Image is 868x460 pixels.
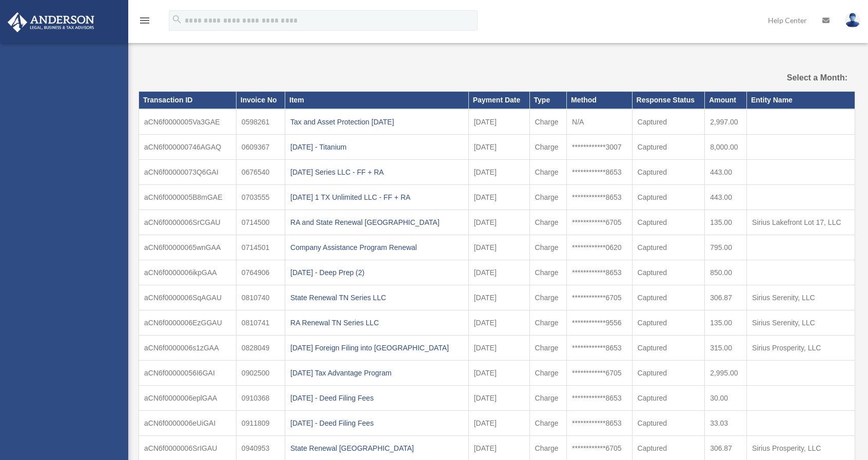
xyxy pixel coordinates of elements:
td: Sirius Serenity, LLC [746,310,855,335]
td: 795.00 [705,235,747,260]
div: Tax and Asset Protection [DATE] [290,115,463,129]
td: Captured [632,159,705,184]
td: 8,000.00 [705,134,747,159]
td: aCN6f0000005B8mGAE [139,184,236,210]
td: Charge [529,285,567,310]
th: Entity Name [746,92,855,109]
td: Captured [632,360,705,385]
div: [DATE] Series LLC - FF + RA [290,165,463,179]
td: aCN6f0000005Va3GAE [139,109,236,135]
td: Charge [529,184,567,210]
td: Sirius Serenity, LLC [746,285,855,310]
th: Invoice No [236,92,285,109]
td: 0714500 [236,210,285,235]
td: [DATE] [468,360,529,385]
td: 0598261 [236,109,285,135]
div: [DATE] - Deep Prep (2) [290,265,463,280]
td: Sirius Prosperity, LLC [746,335,855,360]
td: N/A [567,109,632,135]
td: [DATE] [468,235,529,260]
td: [DATE] [468,385,529,410]
th: Item [285,92,469,109]
td: 0910368 [236,385,285,410]
th: Type [529,92,567,109]
td: Captured [632,310,705,335]
td: Captured [632,260,705,285]
div: [DATE] Foreign Filing into [GEOGRAPHIC_DATA] [290,341,463,355]
th: Payment Date [468,92,529,109]
td: Charge [529,159,567,184]
td: Captured [632,410,705,435]
th: Transaction ID [139,92,236,109]
td: 30.00 [705,385,747,410]
td: 443.00 [705,159,747,184]
td: 33.03 [705,410,747,435]
th: Method [567,92,632,109]
td: 2,995.00 [705,360,747,385]
td: Captured [632,134,705,159]
div: [DATE] Tax Advantage Program [290,366,463,380]
td: [DATE] [468,285,529,310]
td: 850.00 [705,260,747,285]
td: Captured [632,210,705,235]
td: aCN6f0000006eUiGAI [139,410,236,435]
td: [DATE] [468,310,529,335]
div: Company Assistance Program Renewal [290,240,463,255]
td: aCN6f00000065wnGAA [139,235,236,260]
td: Charge [529,410,567,435]
td: [DATE] [468,410,529,435]
i: search [171,14,183,25]
td: Charge [529,335,567,360]
div: State Renewal TN Series LLC [290,290,463,305]
td: [DATE] [468,184,529,210]
td: aCN6f0000006eplGAA [139,385,236,410]
img: User Pic [845,13,860,28]
div: State Renewal [GEOGRAPHIC_DATA] [290,441,463,455]
th: Response Status [632,92,705,109]
td: 0810740 [236,285,285,310]
td: 135.00 [705,310,747,335]
td: Charge [529,260,567,285]
td: [DATE] [468,134,529,159]
div: RA and State Renewal [GEOGRAPHIC_DATA] [290,215,463,229]
td: Charge [529,134,567,159]
div: [DATE] - Deed Filing Fees [290,416,463,430]
td: 0902500 [236,360,285,385]
div: [DATE] - Deed Filing Fees [290,391,463,405]
td: 306.87 [705,285,747,310]
td: Captured [632,235,705,260]
td: Charge [529,310,567,335]
td: 0714501 [236,235,285,260]
td: Charge [529,109,567,135]
th: Amount [705,92,747,109]
td: [DATE] [468,210,529,235]
td: [DATE] [468,335,529,360]
td: aCN6f00000073Q6GAI [139,159,236,184]
label: Select a Month: [743,71,847,85]
i: menu [139,14,151,27]
img: Anderson Advisors Platinum Portal [5,12,97,32]
td: 0764906 [236,260,285,285]
td: Captured [632,385,705,410]
td: aCN6f000000746AGAQ [139,134,236,159]
td: Sirius Lakefront Lot 17, LLC [746,210,855,235]
a: menu [139,18,151,27]
td: 443.00 [705,184,747,210]
td: [DATE] [468,260,529,285]
td: aCN6f00000056I6GAI [139,360,236,385]
td: Captured [632,335,705,360]
td: [DATE] [468,159,529,184]
td: 0911809 [236,410,285,435]
div: [DATE] 1 TX Unlimited LLC - FF + RA [290,190,463,204]
td: Charge [529,385,567,410]
div: RA Renewal TN Series LLC [290,316,463,330]
td: 0676540 [236,159,285,184]
td: 0703555 [236,184,285,210]
td: Captured [632,285,705,310]
td: 0609367 [236,134,285,159]
td: [DATE] [468,109,529,135]
td: Charge [529,360,567,385]
td: Charge [529,235,567,260]
td: 135.00 [705,210,747,235]
td: 2,997.00 [705,109,747,135]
